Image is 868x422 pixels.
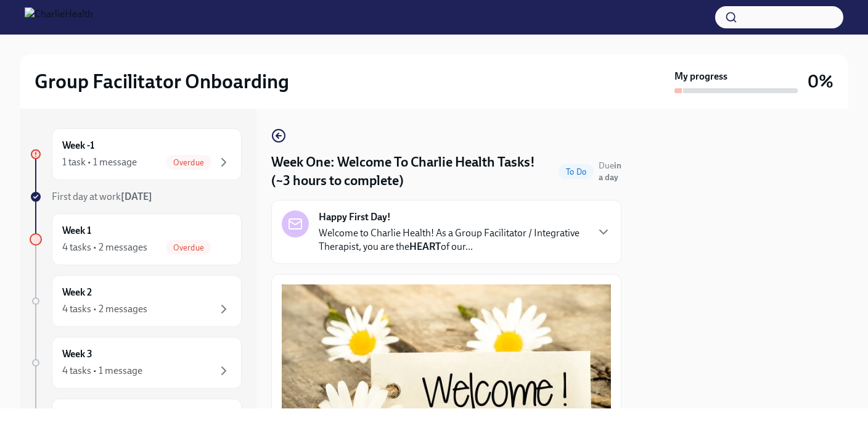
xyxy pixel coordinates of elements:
[30,213,242,265] a: Week 14 tasks • 2 messagesOverdue
[30,128,242,180] a: Week -11 task • 1 messageOverdue
[166,158,211,167] span: Overdue
[52,191,152,202] span: First day at work
[674,70,727,83] strong: My progress
[30,275,242,327] a: Week 24 tasks • 2 messages
[808,70,833,93] h3: 0%
[319,226,586,254] p: Welcome to Charlie Health! As a Group Facilitator / Integrative Therapist, you are the of our...
[62,241,147,254] div: 4 tasks • 2 messages
[30,190,242,204] a: First day at work[DATE]
[62,286,92,299] h6: Week 2
[599,160,621,183] span: Due
[62,347,92,361] h6: Week 3
[62,224,91,238] h6: Week 1
[166,243,211,252] span: Overdue
[559,167,594,176] span: To Do
[409,241,441,252] strong: HEART
[62,302,147,316] div: 4 tasks • 2 messages
[30,337,242,389] a: Week 34 tasks • 1 message
[271,153,554,190] h4: Week One: Welcome To Charlie Health Tasks! (~3 hours to complete)
[599,160,621,183] strong: in a day
[35,69,289,94] h2: Group Facilitator Onboarding
[25,7,93,27] img: CharlieHealth
[62,139,94,152] h6: Week -1
[319,210,391,224] strong: Happy First Day!
[599,160,621,183] span: August 11th, 2025 10:00
[62,155,137,169] div: 1 task • 1 message
[121,191,152,202] strong: [DATE]
[62,364,142,378] div: 4 tasks • 1 message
